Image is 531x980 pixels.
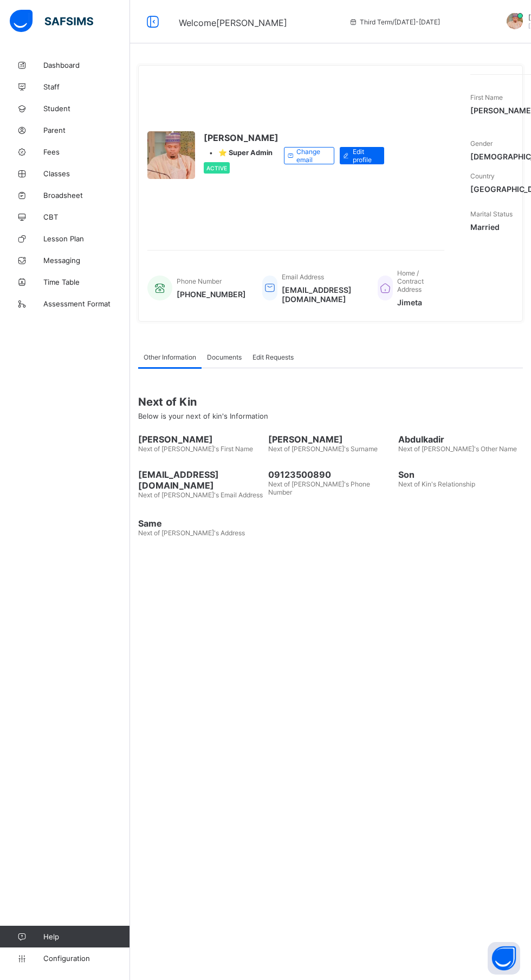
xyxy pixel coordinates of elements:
[43,191,130,200] span: Broadsheet
[398,445,517,453] span: Next of [PERSON_NAME]'s Other Name
[138,412,268,420] span: Below is your next of kin's Information
[43,148,130,156] span: Fees
[43,213,130,221] span: CBT
[138,445,253,453] span: Next of [PERSON_NAME]'s First Name
[218,149,273,157] span: ⭐ Super Admin
[43,932,129,941] span: Help
[138,434,263,445] span: [PERSON_NAME]
[268,469,393,480] span: 09123500890
[43,299,130,308] span: Assessment Format
[398,480,475,488] span: Next of Kin's Relationship
[282,273,324,281] span: Email Address
[252,353,294,361] span: Edit Requests
[470,172,495,180] span: Country
[138,395,523,408] span: Next of Kin
[282,285,361,304] span: [EMAIL_ADDRESS][DOMAIN_NAME]
[204,132,279,143] span: [PERSON_NAME]
[353,148,376,164] span: Edit profile
[43,256,130,265] span: Messaging
[43,278,130,286] span: Time Table
[349,18,440,26] span: session/term information
[268,480,370,496] span: Next of [PERSON_NAME]'s Phone Number
[488,942,520,975] button: Open asap
[43,82,130,91] span: Staff
[470,210,513,218] span: Marital Status
[268,434,393,445] span: [PERSON_NAME]
[207,353,242,361] span: Documents
[43,104,130,113] span: Student
[397,298,433,307] span: Jimeta
[398,469,523,480] span: Son
[10,10,93,33] img: safsims
[296,148,326,164] span: Change email
[138,518,263,529] span: Same
[138,529,245,537] span: Next of [PERSON_NAME]'s Address
[268,445,378,453] span: Next of [PERSON_NAME]'s Surname
[138,491,263,499] span: Next of [PERSON_NAME]'s Email Address
[470,93,503,101] span: First Name
[206,165,227,171] span: Active
[177,277,222,285] span: Phone Number
[470,139,493,148] span: Gender
[397,269,424,293] span: Home / Contract Address
[43,126,130,134] span: Parent
[43,954,129,963] span: Configuration
[204,149,279,157] div: •
[398,434,523,445] span: Abdulkadir
[144,353,196,361] span: Other Information
[43,169,130,178] span: Classes
[179,17,287,28] span: Welcome [PERSON_NAME]
[177,290,246,299] span: [PHONE_NUMBER]
[43,234,130,243] span: Lesson Plan
[43,61,130,69] span: Dashboard
[138,469,263,491] span: [EMAIL_ADDRESS][DOMAIN_NAME]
